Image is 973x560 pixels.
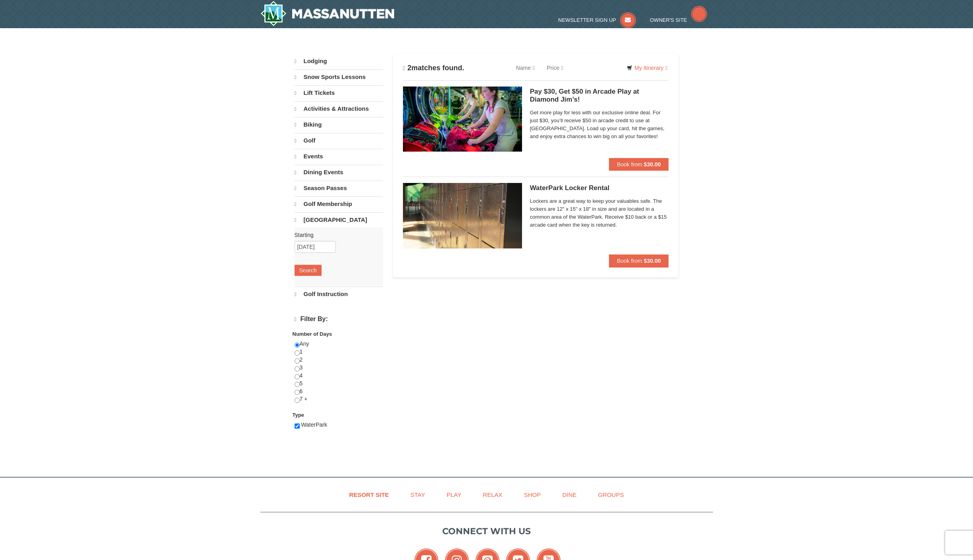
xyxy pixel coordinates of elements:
[260,1,395,26] a: Massanutten Resort
[295,85,383,100] a: Lift Tickets
[295,54,383,69] a: Lodging
[617,258,642,264] span: Book from
[650,17,687,23] span: Owner's Site
[260,525,713,538] p: Connect with us
[609,158,669,171] button: Book from $30.00
[295,165,383,180] a: Dining Events
[437,486,471,504] a: Play
[644,258,661,264] strong: $30.00
[514,486,551,504] a: Shop
[510,60,541,76] a: Name
[609,254,669,267] button: Book from $30.00
[295,101,383,116] a: Activities & Attractions
[558,17,636,23] a: Newsletter Sign Up
[403,183,522,248] img: 6619917-1005-d92ad057.png
[650,17,707,23] a: Owner's Site
[295,212,383,227] a: [GEOGRAPHIC_DATA]
[530,197,669,229] span: Lockers are a great way to keep your valuables safe. The lockers are 12" x 15" x 18" in size and ...
[644,161,661,167] strong: $30.00
[401,486,435,504] a: Stay
[295,69,383,85] a: Snow Sports Lessons
[295,133,383,148] a: Golf
[588,486,634,504] a: Groups
[295,181,383,196] a: Season Passes
[295,117,383,132] a: Biking
[301,421,327,428] span: WaterPark
[295,265,322,276] button: Search
[295,196,383,212] a: Golf Membership
[403,87,522,152] img: 6619917-1621-4efc4b47.jpg
[295,330,329,336] strong: Price: (USD $)
[293,412,304,418] strong: Type
[622,62,672,74] a: My Itinerary
[530,109,669,140] span: Get more play for less with our exclusive online deal. For just $30, you’ll receive $50 in arcade...
[617,161,642,167] span: Book from
[295,287,383,302] a: Golf Instruction
[295,231,377,239] label: Starting
[339,486,399,504] a: Resort Site
[473,486,512,504] a: Relax
[295,316,383,323] h4: Filter By:
[295,149,383,164] a: Events
[530,184,669,192] h5: WaterPark Locker Rental
[541,60,569,76] a: Price
[260,1,395,26] img: Massanutten Resort Logo
[558,17,616,23] span: Newsletter Sign Up
[552,486,586,504] a: Dine
[530,88,669,104] h5: Pay $30, Get $50 in Arcade Play at Diamond Jim’s!
[295,340,383,411] div: Any 1 2 3 4 5 6 7 +
[293,331,332,337] strong: Number of Days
